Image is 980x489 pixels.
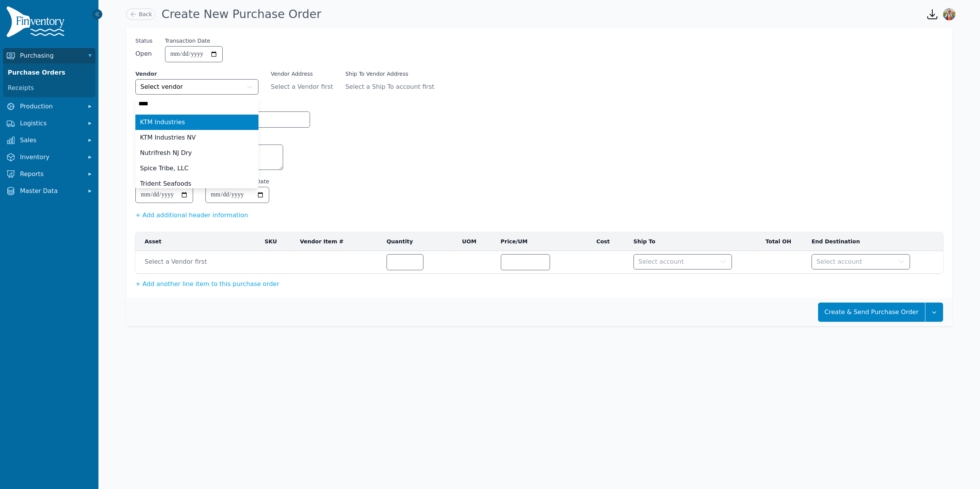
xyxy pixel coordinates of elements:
span: Select a Vendor first [145,257,255,266]
button: Create & Send Purchase Order [818,303,925,322]
span: Purchasing [20,51,82,60]
span: Master Data [20,186,82,196]
span: Status [135,37,153,45]
button: Inventory [3,150,95,165]
span: Spice Tribe, LLC [140,164,188,173]
span: Select a Ship To account first [345,82,444,91]
label: Vendor Address [271,70,333,78]
span: Select vendor [140,82,183,91]
button: Sales [3,133,95,148]
th: Total OH [750,232,807,251]
label: Ship To Vendor Address [345,70,444,78]
th: Price/UM [496,232,592,251]
span: Select account [817,257,862,266]
button: + Add additional header information [135,211,248,220]
button: Logistics [3,116,95,131]
span: KTM Industries NV [140,133,196,142]
label: Vendor [135,70,258,78]
a: Receipts [5,80,94,96]
span: Select account [638,257,684,266]
th: SKU [260,232,295,251]
button: + Add another line item to this purchase order [135,279,279,289]
button: Select vendor [135,79,258,95]
a: Back [126,8,155,20]
span: Nutrifresh NJ Dry [140,148,192,158]
img: Finventory [6,6,68,40]
input: Select vendor [135,96,258,111]
th: Quantity [382,232,457,251]
span: Inventory [20,153,82,162]
th: Asset [135,232,260,251]
span: Trident Seafoods [140,179,191,188]
span: Logistics [20,119,82,128]
button: Purchasing [3,48,95,63]
a: Purchase Orders [5,65,94,80]
button: Select account [812,254,910,269]
button: Reports [3,166,95,182]
span: KTM Industries [140,118,185,127]
button: Master Data [3,183,95,199]
span: Reports [20,170,82,179]
th: UOM [457,232,496,251]
th: End Destination [807,232,928,251]
span: Production [20,102,82,111]
th: Cost [592,232,628,251]
button: Select account [633,254,732,269]
button: Production [3,99,95,114]
ul: Select vendor [135,115,258,191]
span: Select a Vendor first [271,82,333,91]
img: Sera Wheeler [943,8,955,20]
th: Ship To [629,232,750,251]
span: Open [135,49,153,58]
h1: Create New Purchase Order [162,7,321,21]
label: Transaction Date [165,37,210,45]
th: Vendor Item # [295,232,382,251]
span: Sales [20,136,82,145]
